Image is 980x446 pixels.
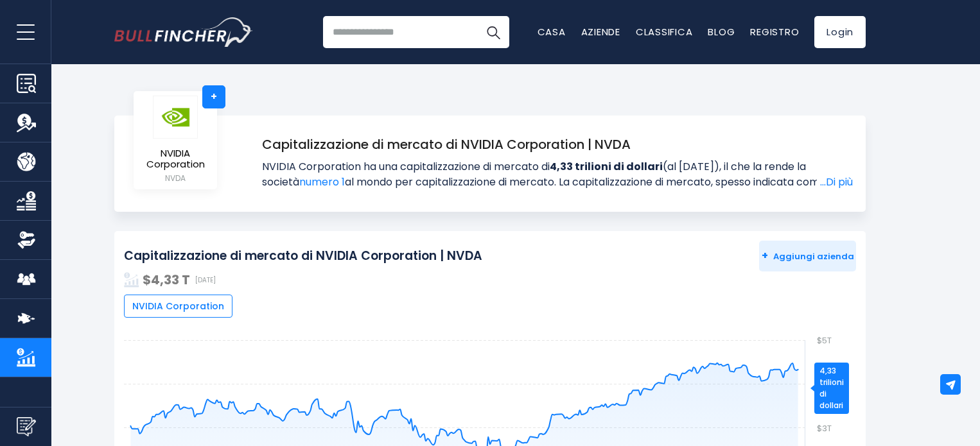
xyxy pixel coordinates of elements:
a: Casa [538,25,566,39]
img: Proprietà [17,230,36,250]
text: $5T [817,334,832,347]
font: (al [DATE]), il che la rende la società [262,159,806,189]
font: Aggiungi azienda [773,250,854,262]
font: Login [827,25,853,39]
a: ...Di più [817,175,853,190]
a: Vai alla homepage [114,17,252,47]
img: addasd [124,272,139,287]
a: Login [814,16,866,48]
img: Logo del ciuffolotto [114,17,253,47]
font: NVIDIA Corporation [146,146,205,171]
font: NVIDIA Corporation [132,300,224,313]
font: [DATE] [195,275,216,285]
font: NVIDIA Corporation ha una capitalizzazione di mercato di [262,159,550,174]
button: +Aggiungi azienda [759,241,856,271]
font: + [211,89,217,104]
font: ...Di più [820,175,853,189]
text: $3T [817,422,832,434]
font: + [762,248,768,263]
a: Blog [708,25,735,39]
font: Capitalizzazione di mercato di NVIDIA Corporation | NVDA [262,135,631,153]
a: Aziende [581,25,620,39]
button: Ricerca [477,16,509,48]
font: $4,33 T [143,271,190,289]
a: NVIDIA Corporation NVDA [143,95,207,185]
font: al mondo per capitalizzazione di mercato. La capitalizzazione di mercato, spesso indicata come "M... [262,175,832,236]
a: Classifica [636,25,693,39]
font: 4,33 trilioni di dollari [819,365,844,411]
a: Registro [750,25,799,39]
font: Capitalizzazione di mercato di NVIDIA Corporation | NVDA [124,247,482,264]
font: 4,33 trilioni di dollari [550,159,663,174]
font: NVDA [165,173,186,184]
a: numero 1 [299,175,345,189]
a: + [202,85,225,108]
img: logo [153,96,198,139]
